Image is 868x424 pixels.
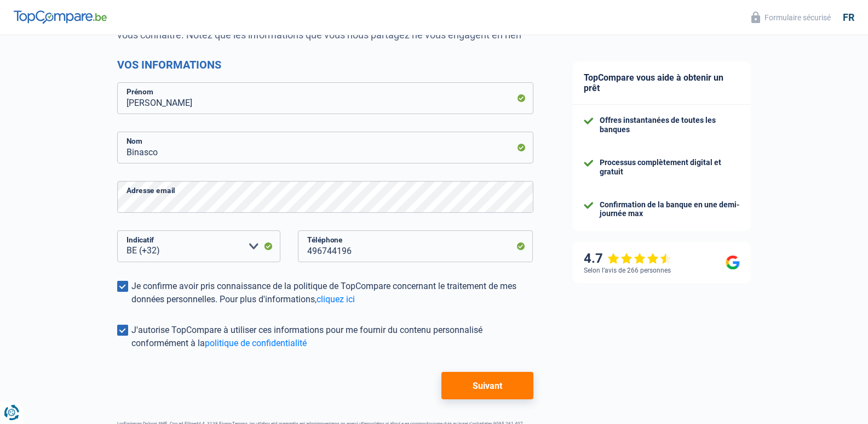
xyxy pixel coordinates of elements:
div: fr [843,12,854,24]
div: J'autorise TopCompare à utiliser ces informations pour me fournir du contenu personnalisé conform... [131,324,533,350]
div: TopCompare vous aide à obtenir un prêt [573,61,751,105]
button: Formulaire sécurisé [745,8,837,26]
button: Suivant [441,372,533,399]
img: Advertisement [3,298,3,298]
a: politique de confidentialité [205,338,307,348]
a: cliquez ici [317,294,355,304]
div: Offres instantanées de toutes les banques [600,116,740,134]
input: 401020304 [298,230,533,262]
img: TopCompare Logo [14,10,107,24]
div: Confirmation de la banque en une demi-journée max [600,200,740,219]
h2: Vos informations [117,58,533,71]
div: Selon l’avis de 266 personnes [584,267,671,274]
div: 4.7 [584,251,672,267]
div: Processus complètement digital et gratuit [600,158,740,177]
div: Je confirme avoir pris connaissance de la politique de TopCompare concernant le traitement de mes... [131,280,533,306]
